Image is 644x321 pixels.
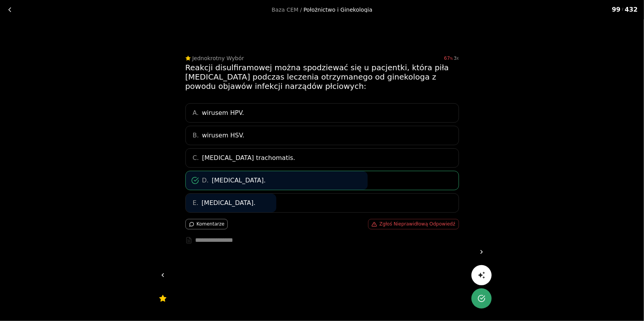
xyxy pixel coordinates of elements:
div: C.[MEDICAL_DATA] trachomatis. [185,148,459,168]
div: D.[MEDICAL_DATA]. [185,171,459,190]
div: 99 432 [612,5,641,14]
div: 3 [454,56,459,61]
div: E.[MEDICAL_DATA]. [185,193,459,213]
button: Komentarze [185,219,228,229]
div: 67% [444,56,459,61]
span: B. [193,131,199,140]
div: Reakcji disulfiramowej można spodziewać się u pacjentki, która piła [MEDICAL_DATA] podczas leczen... [185,63,459,91]
div: A.wirusem HPV. [185,103,459,123]
span: C. [193,153,199,163]
span: / [300,7,302,12]
span: [MEDICAL_DATA] trachomatis. [202,153,295,163]
span: / [622,5,623,14]
a: Baza CEM [272,7,298,12]
span: wirusem HSV. [202,131,244,140]
span: [MEDICAL_DATA]. [212,176,266,185]
span: E. [193,198,199,208]
span: D. [202,176,209,185]
span: A. [193,108,199,118]
div: B.wirusem HSV. [185,126,459,145]
div: Położnictwo i Ginekologia [304,7,372,12]
span: 67 [444,56,453,61]
button: Zgłoś Nieprawidłową Odpowiedź [368,219,459,229]
div: Jednokrotny Wybór [192,56,244,61]
span: wirusem HPV. [202,108,244,118]
span: [MEDICAL_DATA]. [202,198,256,208]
